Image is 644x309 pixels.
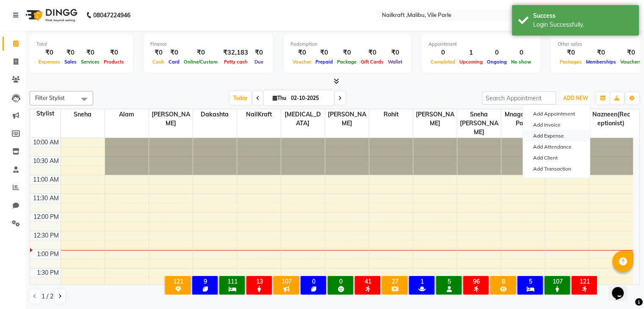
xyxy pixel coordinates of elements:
div: ₹0 [62,48,79,58]
span: Prepaid [313,59,335,65]
div: ₹0 [386,48,404,58]
span: Thu [271,95,288,101]
span: Completed [428,59,457,65]
span: Services [79,59,102,65]
button: ADD NEW [561,92,590,104]
div: 1:00 PM [35,250,61,259]
div: 8 [492,278,514,285]
span: Packages [558,59,584,65]
span: 1 / 2 [41,292,53,301]
div: ₹0 [618,48,644,58]
span: Upcoming [457,59,485,65]
div: ₹0 [102,48,126,58]
div: 107 [275,278,297,285]
div: 1 [411,278,433,285]
b: 08047224946 [93,3,130,27]
img: logo [22,3,80,27]
span: Rohit [369,109,413,120]
div: ₹0 [335,48,359,58]
span: Online/Custom [182,59,220,65]
span: nazneen(receptionist) [589,109,633,129]
span: [MEDICAL_DATA] [281,109,325,129]
span: Filter Stylist [35,94,65,101]
div: 111 [221,278,243,285]
a: Add Transaction [523,163,590,174]
div: 10:30 AM [31,157,61,166]
div: ₹0 [584,48,618,58]
div: 121 [573,278,595,285]
div: ₹0 [166,48,182,58]
div: 9 [194,278,216,285]
div: ₹0 [79,48,102,58]
div: 41 [357,278,379,285]
div: 96 [465,278,487,285]
span: Due [252,59,265,65]
div: Finance [150,41,266,48]
div: Login Successfully. [533,20,633,29]
div: 13 [248,278,270,285]
span: Today [230,91,251,105]
span: Memberships [584,59,618,65]
span: Gift Cards [359,59,386,65]
div: ₹0 [290,48,313,58]
span: Products [102,59,126,65]
a: Add Attendance [523,141,590,152]
div: ₹0 [150,48,166,58]
div: 5 [519,278,541,285]
button: Add Appointment [523,108,590,119]
a: Add Client [523,152,590,163]
span: Petty cash [222,59,250,65]
span: sneha [61,109,105,120]
input: 2025-10-02 [288,92,331,105]
div: 11:00 AM [31,175,61,184]
div: 0 [485,48,509,58]
a: Add Invoice [523,119,590,130]
div: Stylist [30,109,61,118]
div: 0 [428,48,457,58]
span: [PERSON_NAME] [413,109,457,129]
span: Card [166,59,182,65]
div: ₹0 [252,48,266,58]
span: Voucher [290,59,313,65]
div: Success [533,11,633,20]
div: 5 [438,278,460,285]
div: ₹0 [182,48,220,58]
div: 1:30 PM [35,268,61,277]
div: 0 [302,278,324,285]
div: 12:00 PM [32,212,61,221]
div: 0 [509,48,533,58]
div: ₹32,183 [220,48,252,58]
span: Vouchers [618,59,644,65]
div: Appointment [428,41,533,48]
span: Expenses [36,59,62,65]
input: Search Appointment [482,91,556,105]
div: 11:30 AM [31,194,61,203]
span: Ongoing [485,59,509,65]
div: 10:00 AM [31,138,61,147]
div: Redemption [290,41,404,48]
span: [PERSON_NAME] [325,109,369,129]
span: Dakashta [193,109,237,120]
span: Package [335,59,359,65]
span: [PERSON_NAME] [149,109,193,129]
div: 12:30 PM [32,231,61,240]
span: Sneha [PERSON_NAME] [457,109,501,138]
span: Alam [105,109,149,120]
span: Sales [62,59,79,65]
div: 121 [167,278,189,285]
div: ₹0 [558,48,584,58]
div: ₹0 [313,48,335,58]
div: Total [36,41,126,48]
a: Add Expense [523,130,590,141]
span: Cash [150,59,166,65]
span: NailKraft [237,109,281,120]
span: ADD NEW [563,95,588,101]
span: Wallet [386,59,404,65]
iframe: chat widget [608,275,636,301]
span: No show [509,59,533,65]
div: 107 [546,278,568,285]
div: ₹0 [36,48,62,58]
div: 1 [457,48,485,58]
div: 27 [384,278,406,285]
div: 0 [329,278,351,285]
